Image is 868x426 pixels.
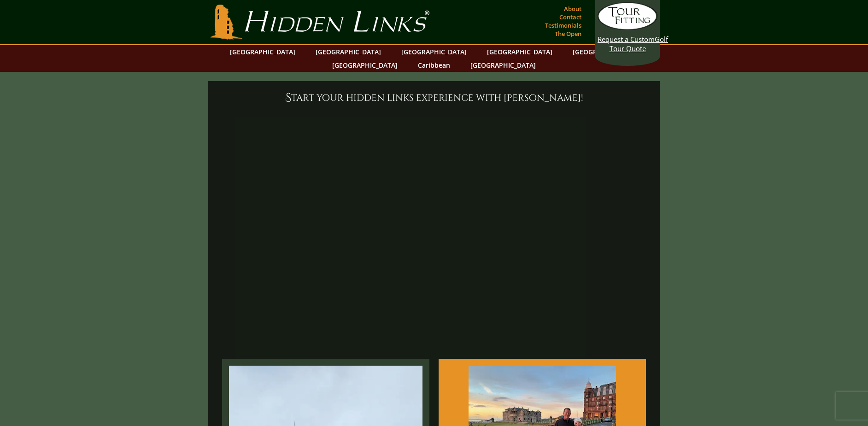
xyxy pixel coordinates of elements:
a: Contact [557,11,584,23]
span: Request a Custom [598,35,655,44]
a: Request a CustomGolf Tour Quote [598,2,657,53]
h6: Start your Hidden Links experience with [PERSON_NAME]! [217,90,651,105]
a: [GEOGRAPHIC_DATA] [482,45,557,58]
a: Testimonials [543,19,584,32]
a: Caribbean [413,58,455,72]
a: [GEOGRAPHIC_DATA] [328,58,402,72]
a: [GEOGRAPHIC_DATA] [311,45,386,58]
a: [GEOGRAPHIC_DATA] [225,45,300,58]
a: [GEOGRAPHIC_DATA] [568,45,643,58]
a: [GEOGRAPHIC_DATA] [466,58,540,72]
a: [GEOGRAPHIC_DATA] [397,45,471,58]
iframe: Start your Hidden Links experience with Sir Nick! [217,111,651,354]
a: About [562,2,584,15]
a: The Open [552,27,584,40]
